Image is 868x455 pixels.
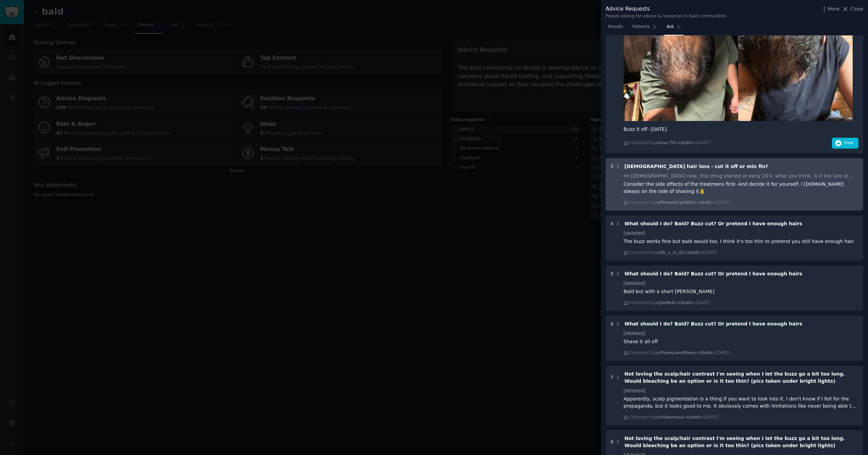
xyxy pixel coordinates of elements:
button: View [832,138,858,149]
div: 3 [610,163,614,170]
div: Comment by in on [DATE] [629,414,718,421]
span: r/bald [699,350,711,355]
div: The buzz works fine but bald would too. I think it's too thin to pretend you still have enough hair. [624,238,859,245]
span: What should I do? Bald? Buzz cut? Or pretend I have enough hairs [624,221,802,226]
div: Im [DEMOGRAPHIC_DATA] now, this thing started at early 20’s. what you think, is it too late or sh... [624,172,859,180]
button: More [821,5,840,13]
span: r/bald [686,250,698,255]
span: What should I do? Bald? Buzz cut? Or pretend I have enough hairs [624,271,802,276]
span: u/chikomana [656,415,683,420]
div: 7 [610,374,614,381]
button: Close [842,5,863,13]
a: View [832,142,858,147]
span: u/Sh_u_ru_Q [656,250,682,255]
div: Comment by in on [DATE] [629,300,711,306]
div: [deleted] [624,280,859,287]
a: Patterns [630,21,659,35]
span: Results [608,24,623,30]
span: r/bald [699,200,711,205]
span: u/harc70 [656,140,675,145]
div: [deleted] [624,387,859,394]
span: u/JoeNub [656,300,675,305]
div: Comment by in on [DATE] [629,200,730,206]
span: More [828,5,840,13]
div: Comment by in on [DATE] [629,140,710,146]
div: Comment by in on [DATE] [629,250,717,256]
span: u/PresentCap3604 [656,200,695,205]
div: 4 [610,220,614,227]
span: Not loving the scalp/hair contrast I'm seeing when I let the buzz go a bit too long. Would bleach... [624,371,845,384]
a: Results [606,21,625,35]
div: 5 [610,270,614,277]
span: u/Flaneurandthere [656,350,695,355]
div: Shave it all off [624,338,859,345]
span: What should I do? Bald? Buzz cut? Or pretend I have enough hairs [624,321,802,327]
a: Ask [664,21,684,35]
span: Ask [667,24,674,30]
span: r/bald [679,140,691,145]
span: Not loving the scalp/hair contrast I'm seeing when I let the buzz go a bit too long. Would bleach... [624,436,845,448]
div: Buzz it off- [DATE]. [624,126,859,133]
div: Consider the side effects of the treatmens first. And decide it for yourself. I [DOMAIN_NAME] alw... [624,181,859,195]
span: Close [850,5,863,13]
div: 6 [610,320,614,328]
span: r/bald [679,300,691,305]
div: 8 [610,438,614,445]
div: [deleted] [624,330,859,337]
span: View [844,140,854,146]
div: Apparently, scalp pigmentation is a thing if you want to look into it. I don't know if I fell for... [624,395,859,410]
div: Comment by in on [DATE] [629,350,730,356]
span: [DEMOGRAPHIC_DATA] hair loss - cut it off or min fin? [624,164,768,169]
div: People asking for advice & resources in bald communities [606,13,727,19]
div: [deleted] [624,230,859,237]
span: r/bald [687,415,699,420]
div: Advice Requests [606,5,727,13]
span: Patterns [633,24,650,30]
div: Bald but with a short [PERSON_NAME] [624,288,859,295]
